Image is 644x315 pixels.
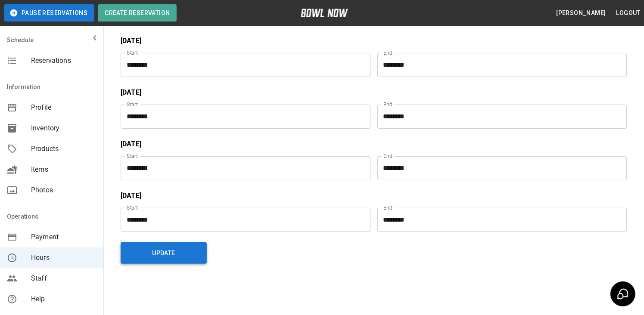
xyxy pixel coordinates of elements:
[31,253,96,263] span: Hours
[127,49,138,56] label: Start
[553,5,609,21] button: [PERSON_NAME]
[127,204,138,211] label: Start
[121,242,207,264] button: Update
[31,123,96,133] span: Inventory
[31,294,96,304] span: Help
[121,53,364,77] input: Choose time, selected time is 5:00 PM
[383,101,392,108] label: End
[31,56,96,66] span: Reservations
[121,156,364,180] input: Choose time, selected time is 4:00 PM
[383,152,392,160] label: End
[98,4,177,22] button: Create Reservation
[31,144,96,154] span: Products
[31,273,96,284] span: Staff
[31,164,96,175] span: Items
[377,208,621,232] input: Choose time, selected time is 7:30 PM
[121,105,364,129] input: Choose time, selected time is 1:00 PM
[613,5,644,21] button: Logout
[31,232,96,242] span: Payment
[383,204,392,211] label: End
[127,101,138,108] label: Start
[377,156,621,180] input: Choose time, selected time is 8:30 PM
[31,102,96,113] span: Profile
[121,139,627,149] p: [DATE]
[301,9,348,17] img: logo
[121,191,627,201] p: [DATE]
[121,36,627,46] p: [DATE]
[31,185,96,195] span: Photos
[4,4,94,22] button: Pause Reservations
[383,49,392,56] label: End
[121,87,627,98] p: [DATE]
[121,208,364,232] input: Choose time, selected time is 10:00 AM
[127,152,138,160] label: Start
[377,53,621,77] input: Choose time, selected time is 6:30 PM
[377,105,621,129] input: Choose time, selected time is 7:45 PM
